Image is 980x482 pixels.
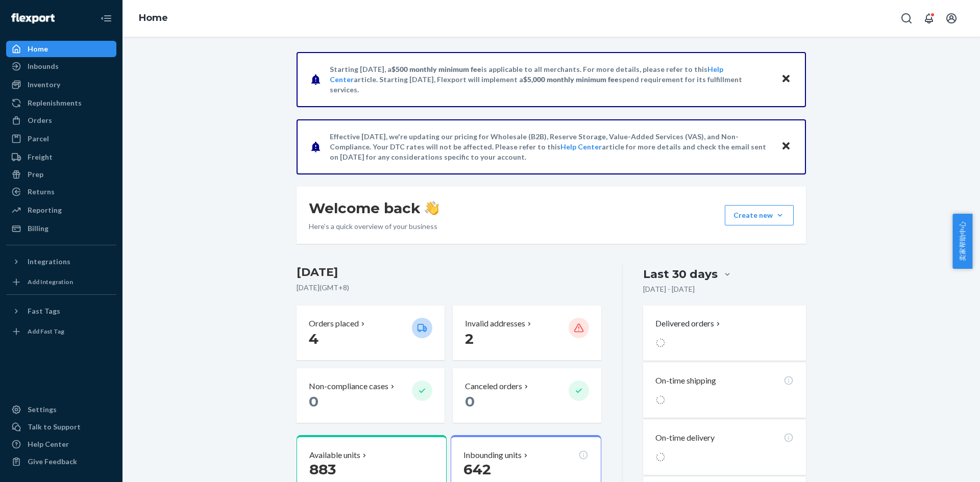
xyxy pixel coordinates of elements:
img: hand-wave emoji [425,201,439,215]
a: Reporting [6,202,116,218]
button: Integrations [6,253,116,270]
span: 0 [309,393,318,410]
a: Add Fast Tag [6,323,116,340]
a: Prep [6,166,116,183]
button: Close Navigation [96,8,116,29]
a: Replenishments [6,95,116,111]
p: Inbounding units [463,449,522,461]
div: Freight [28,152,53,162]
span: 642 [463,461,491,478]
div: Orders [28,115,52,125]
span: $5,000 monthly minimum fee [523,75,619,84]
a: Home [6,41,116,57]
p: Invalid addresses [465,318,525,329]
h3: [DATE] [297,264,601,281]
a: Talk to Support [6,419,116,435]
a: Home [139,12,168,23]
a: Billing [6,220,116,237]
div: Settings [28,404,57,415]
div: Give Feedback [28,456,77,467]
div: Add Integration [28,277,73,286]
button: 卖家帮助中心 [952,214,972,269]
div: Fast Tags [28,306,60,316]
p: [DATE] - [DATE] [643,284,695,294]
p: Available units [309,449,360,461]
p: Starting [DATE], a is applicable to all merchants. For more details, please refer to this article... [330,64,771,95]
span: 2 [465,330,474,347]
p: [DATE] ( GMT+8 ) [297,283,601,293]
button: Give Feedback [6,453,116,470]
a: Add Integration [6,274,116,290]
p: Effective [DATE], we're updating our pricing for Wholesale (B2B), Reserve Storage, Value-Added Se... [330,132,771,162]
ol: breadcrumbs [131,4,176,33]
button: Close [779,139,793,154]
button: Orders placed 4 [297,306,445,360]
span: 0 [465,393,475,410]
div: Inventory [28,80,60,90]
a: Help Center [560,142,602,151]
span: 883 [309,461,336,478]
div: Parcel [28,134,49,144]
button: Open notifications [919,8,939,29]
p: Non-compliance cases [309,380,388,392]
div: Integrations [28,257,70,267]
h1: Welcome back [309,199,439,217]
div: Inbounds [28,61,59,71]
a: Help Center [6,436,116,452]
button: Non-compliance cases 0 [297,368,445,423]
span: $500 monthly minimum fee [391,65,481,73]
a: Returns [6,184,116,200]
button: Close [779,72,793,87]
button: Fast Tags [6,303,116,319]
div: Prep [28,169,43,180]
a: Freight [6,149,116,165]
button: Canceled orders 0 [453,368,601,423]
div: Last 30 days [643,266,718,282]
div: Replenishments [28,98,82,108]
p: On-time shipping [655,375,716,387]
div: Add Fast Tag [28,327,64,336]
div: Returns [28,187,55,197]
a: Parcel [6,131,116,147]
div: Talk to Support [28,422,81,432]
div: Reporting [28,205,62,215]
button: Delivered orders [655,318,722,329]
a: Settings [6,401,116,418]
button: Open Search Box [896,8,917,29]
img: Flexport logo [11,13,55,23]
button: Create new [725,205,794,225]
p: Canceled orders [465,380,522,392]
div: Help Center [28,439,69,449]
a: Inventory [6,77,116,93]
a: Inbounds [6,58,116,74]
button: Invalid addresses 2 [453,306,601,360]
p: On-time delivery [655,432,715,444]
div: Billing [28,223,48,234]
div: Home [28,44,48,54]
p: Here’s a quick overview of your business [309,221,439,232]
p: Orders placed [309,318,359,329]
button: Open account menu [941,8,962,29]
a: Orders [6,112,116,129]
span: 4 [309,330,318,347]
